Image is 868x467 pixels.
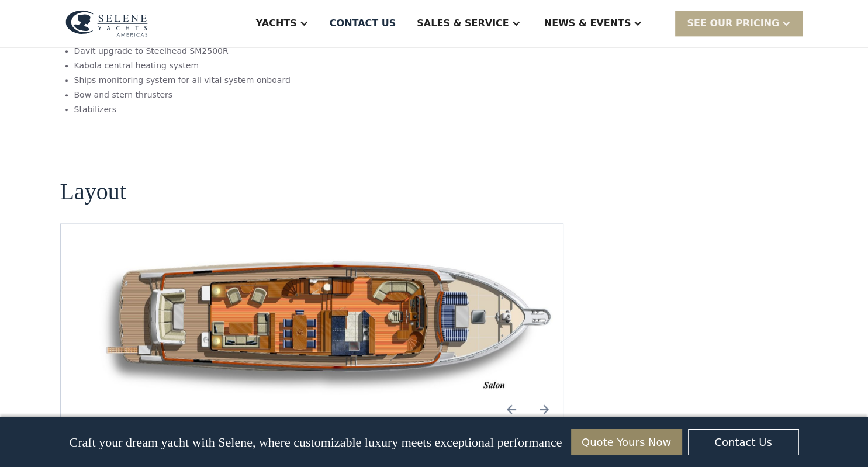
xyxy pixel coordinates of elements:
div: News & EVENTS [544,16,631,30]
a: Previous slide [497,395,525,423]
div: 2 / 3 [88,252,572,396]
h2: Layout [60,179,126,205]
a: Contact Us [688,429,799,455]
p: Craft your dream yacht with Selene, where customizable luxury meets exceptional performance [69,435,562,450]
span: Tick the box below to receive occasional updates, exclusive offers, and VIP access via text message. [1,399,186,430]
img: icon [497,395,525,423]
div: Sales & Service [417,16,509,30]
div: Contact US [330,16,396,30]
a: Quote Yours Now [571,429,682,455]
li: Kabola central heating system [74,60,304,72]
li: Bow and stern thrusters [74,89,304,101]
div: SEE Our Pricing [675,11,803,36]
div: SEE Our Pricing [687,16,779,30]
img: icon [530,395,558,423]
li: Ships monitoring system for all vital system onboard [74,74,304,87]
span: We respect your time - only the good stuff, never spam. [1,437,182,458]
a: open lightbox [88,252,572,396]
li: Davit upgrade to Steelhead SM2500R [74,45,304,57]
a: Next slide [530,395,558,423]
div: Yachts [256,16,297,30]
img: logo [65,10,148,37]
li: Stabilizers [74,103,304,116]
